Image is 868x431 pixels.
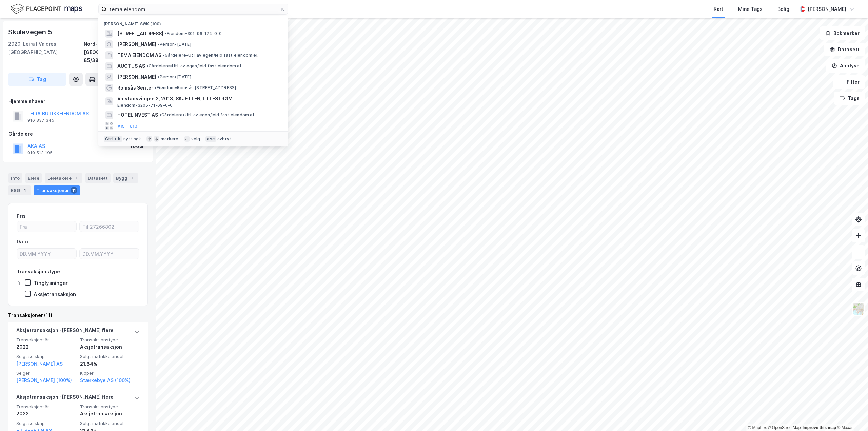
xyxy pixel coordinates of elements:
[146,63,242,69] span: Gårdeiere • Utl. av egen/leid fast eiendom el.
[165,31,167,36] span: •
[161,136,178,142] div: markere
[117,122,137,130] button: Vis flere
[71,187,77,194] div: 11
[8,185,31,195] div: ESG
[25,173,42,183] div: Eiere
[21,187,28,194] div: 1
[714,5,723,13] div: Kart
[80,370,140,376] span: Kjøper
[8,130,147,138] div: Gårdeiere
[17,238,28,246] div: Dato
[98,16,288,28] div: [PERSON_NAME] søk (100)
[104,136,122,142] div: Ctrl + k
[155,85,236,91] span: Eiendom • Romsås [STREET_ADDRESS]
[117,95,280,103] span: Valstadsvingen 2, 2013, SKJETTEN, LILLESTRØM
[8,26,54,37] div: Skulevegen 5
[17,212,26,220] div: Pris
[16,420,76,426] span: Solgt selskap
[8,40,84,64] div: 2920, Leira I Valdres, [GEOGRAPHIC_DATA]
[34,280,68,286] div: Tinglysninger
[129,175,136,181] div: 1
[158,42,191,47] span: Person • [DATE]
[826,59,865,73] button: Analyse
[834,92,865,105] button: Tags
[833,75,865,89] button: Filter
[852,302,865,315] img: Z
[165,31,222,36] span: Eiendom • 301-96-174-0-0
[27,118,54,123] div: 916 337 345
[803,425,836,430] a: Improve this map
[80,354,140,359] span: Solgt matrikkelandel
[158,42,160,47] span: •
[73,175,80,181] div: 1
[159,112,161,117] span: •
[117,62,145,70] span: AUCTUS AS
[16,393,114,404] div: Aksjetransaksjon - [PERSON_NAME] flere
[820,26,865,40] button: Bokmerker
[159,112,255,118] span: Gårdeiere • Utl. av egen/leid fast eiendom el.
[16,370,76,376] span: Selger
[85,173,111,183] div: Datasett
[8,173,22,183] div: Info
[117,111,158,119] span: HOTELINVEST AS
[748,425,767,430] a: Mapbox
[80,420,140,426] span: Solgt matrikkelandel
[16,404,76,410] span: Transaksjonsår
[80,376,140,385] a: Stærkebye AS (100%)
[16,337,76,343] span: Transaksjonsår
[80,343,140,351] div: Aksjetransaksjon
[16,354,76,359] span: Solgt selskap
[80,221,139,232] input: Til 27266802
[107,4,280,14] input: Søk på adresse, matrikkel, gårdeiere, leietakere eller personer
[34,291,76,297] div: Aksjetransaksjon
[8,311,148,319] div: Transaksjoner (11)
[738,5,763,13] div: Mine Tags
[205,136,216,142] div: esc
[824,43,865,56] button: Datasett
[45,173,82,183] div: Leietakere
[34,185,80,195] div: Transaksjoner
[217,136,231,142] div: avbryt
[117,51,161,59] span: TEMA EIENDOM AS
[17,268,60,276] div: Transaksjonstype
[158,74,160,79] span: •
[17,249,76,259] input: DD.MM.YYYY
[16,343,76,351] div: 2022
[80,360,140,368] div: 21.84%
[16,361,63,367] a: [PERSON_NAME] AS
[768,425,801,430] a: OpenStreetMap
[80,404,140,410] span: Transaksjonstype
[11,3,82,15] img: logo.f888ab2527a4732fd821a326f86c7f29.svg
[80,410,140,418] div: Aksjetransaksjon
[163,53,258,58] span: Gårdeiere • Utl. av egen/leid fast eiendom el.
[8,97,147,105] div: Hjemmelshaver
[834,398,868,431] iframe: Chat Widget
[17,221,76,232] input: Fra
[27,150,53,156] div: 919 513 195
[117,73,156,81] span: [PERSON_NAME]
[84,40,148,64] div: Nord-[GEOGRAPHIC_DATA], 85/389
[16,326,114,337] div: Aksjetransaksjon - [PERSON_NAME] flere
[117,84,153,92] span: Romsås Senter
[191,136,200,142] div: velg
[16,410,76,418] div: 2022
[808,5,846,13] div: [PERSON_NAME]
[146,63,149,68] span: •
[117,103,173,108] span: Eiendom • 3205-71-69-0-0
[16,376,76,385] a: [PERSON_NAME] (100%)
[158,74,191,80] span: Person • [DATE]
[117,30,163,38] span: [STREET_ADDRESS]
[777,5,789,13] div: Bolig
[80,249,139,259] input: DD.MM.YYYY
[123,136,141,142] div: nytt søk
[113,173,138,183] div: Bygg
[8,73,66,86] button: Tag
[163,53,165,58] span: •
[80,337,140,343] span: Transaksjonstype
[117,40,156,48] span: [PERSON_NAME]
[155,85,157,90] span: •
